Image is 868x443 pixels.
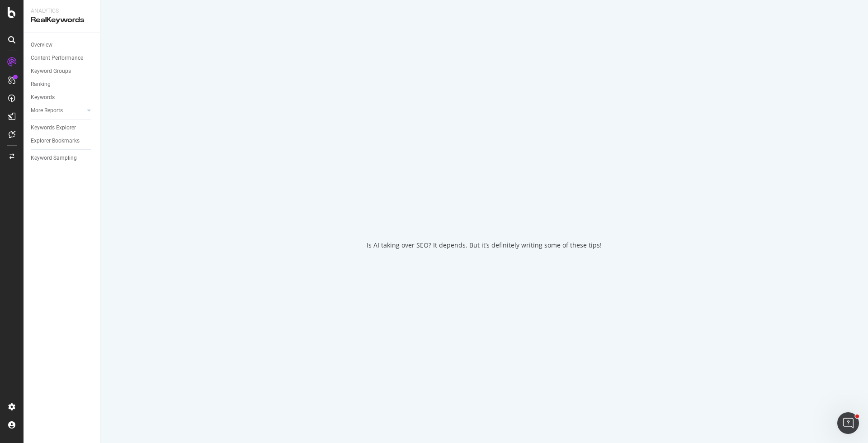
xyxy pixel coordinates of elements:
a: Keywords Explorer [31,123,94,133]
div: Explorer Bookmarks [31,136,80,146]
a: Keyword Sampling [31,153,94,163]
iframe: Intercom live chat [837,412,859,434]
div: Analytics [31,7,93,15]
a: Explorer Bookmarks [31,136,94,146]
div: Is AI taking over SEO? It depends. But it’s definitely writing some of these tips! [367,241,602,250]
div: Content Performance [31,53,83,63]
a: Content Performance [31,53,94,63]
a: Overview [31,40,94,50]
div: More Reports [31,106,63,115]
div: Overview [31,40,52,50]
div: Keyword Groups [31,67,71,76]
div: Keywords [31,93,55,102]
div: RealKeywords [31,15,93,25]
a: Ranking [31,80,94,89]
div: Ranking [31,80,51,89]
a: Keyword Groups [31,67,94,76]
div: Keyword Sampling [31,153,77,163]
a: More Reports [31,106,85,115]
div: animation [452,194,517,226]
div: Keywords Explorer [31,123,76,133]
a: Keywords [31,93,94,102]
